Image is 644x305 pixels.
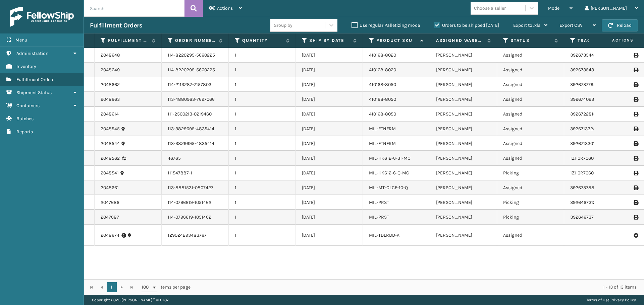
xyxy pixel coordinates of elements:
[101,170,119,176] a: 2048541
[559,22,583,28] span: Export CSV
[634,127,638,131] i: Print Label
[352,22,420,28] label: Use regular Palletizing mode
[610,298,636,302] a: Privacy Policy
[16,129,33,135] span: Reports
[101,140,120,147] a: 2048544
[162,48,229,63] td: 114-8220295-5660225
[229,225,296,246] td: 1
[296,180,363,195] td: [DATE]
[369,52,396,58] a: 410168-8020
[229,63,296,77] td: 1
[162,63,229,77] td: 114-8220295-5660225
[229,166,296,180] td: 1
[101,126,120,132] a: 2048545
[101,96,120,103] a: 2048663
[548,5,559,11] span: Mode
[296,136,363,151] td: [DATE]
[16,64,36,69] span: Inventory
[16,116,34,122] span: Batches
[586,298,609,302] a: Terms of Use
[175,37,216,44] label: Order Number
[101,184,119,191] a: 2048661
[570,141,600,146] a: 392671330124
[369,126,396,132] a: MIL-FTNFRM
[497,136,564,151] td: Assigned
[296,195,363,210] td: [DATE]
[229,136,296,151] td: 1
[369,82,396,87] a: 410168-8050
[296,92,363,107] td: [DATE]
[497,63,564,77] td: Assigned
[602,19,638,31] button: Reload
[634,112,638,117] i: Print Label
[497,210,564,225] td: Picking
[200,284,637,291] div: 1 - 13 of 13 items
[10,7,74,27] img: logo
[634,156,638,161] i: Print Label
[369,67,396,73] a: 410168-8020
[430,63,497,77] td: [PERSON_NAME]
[296,210,363,225] td: [DATE]
[296,166,363,180] td: [DATE]
[434,22,499,28] label: Orders to be shipped [DATE]
[162,77,229,92] td: 114-2113287-7157803
[634,185,638,190] i: Print Label
[570,126,601,132] a: 392671332469
[101,232,119,239] a: 2048674
[634,82,638,87] i: Print Label
[634,171,638,175] i: Print Label
[162,225,229,246] td: 129024293483767
[497,107,564,122] td: Assigned
[369,214,389,220] a: MIL-PRST
[570,155,617,161] a: 1ZH0R7060329674775
[229,48,296,63] td: 1
[586,295,636,305] div: |
[92,295,169,305] p: Copyright 2023 [PERSON_NAME]™ v 1.0.187
[229,210,296,225] td: 1
[570,185,601,190] a: 392673788031
[430,180,497,195] td: [PERSON_NAME]
[296,151,363,166] td: [DATE]
[634,53,638,58] i: Print Label
[369,111,396,117] a: 410168-8050
[513,22,540,28] span: Export to .xls
[101,214,119,221] a: 2047687
[162,180,229,195] td: 113-8881531-0807427
[217,5,233,11] span: Actions
[101,155,120,162] a: 2048562
[229,180,296,195] td: 1
[376,37,417,44] label: Product SKU
[296,107,363,122] td: [DATE]
[101,111,119,118] a: 2048614
[634,97,638,102] i: Print Label
[142,284,152,291] span: 100
[497,151,564,166] td: Assigned
[474,5,506,12] div: Choose a seller
[369,200,389,205] a: MIL-PRST
[570,200,601,205] a: 392646731289
[16,103,40,108] span: Containers
[162,136,229,151] td: 113-3829695-4835414
[430,122,497,136] td: [PERSON_NAME]
[634,200,638,205] i: Print Label
[369,185,408,190] a: MIL-MT-CLCF-10-Q
[296,77,363,92] td: [DATE]
[634,141,638,146] i: Print Label
[229,107,296,122] td: 1
[162,210,229,225] td: 114-0796619-1051462
[296,122,363,136] td: [DATE]
[162,151,229,166] td: 46765
[497,195,564,210] td: Picking
[242,37,283,44] label: Quantity
[430,136,497,151] td: [PERSON_NAME]
[497,92,564,107] td: Assigned
[570,67,602,73] a: 392673543063
[570,52,602,58] a: 392673544048
[274,22,292,29] div: Group by
[162,122,229,136] td: 113-3829695-4835414
[369,141,396,146] a: MIL-FTNFRM
[430,48,497,63] td: [PERSON_NAME]
[229,92,296,107] td: 1
[296,48,363,63] td: [DATE]
[101,67,120,73] a: 2048649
